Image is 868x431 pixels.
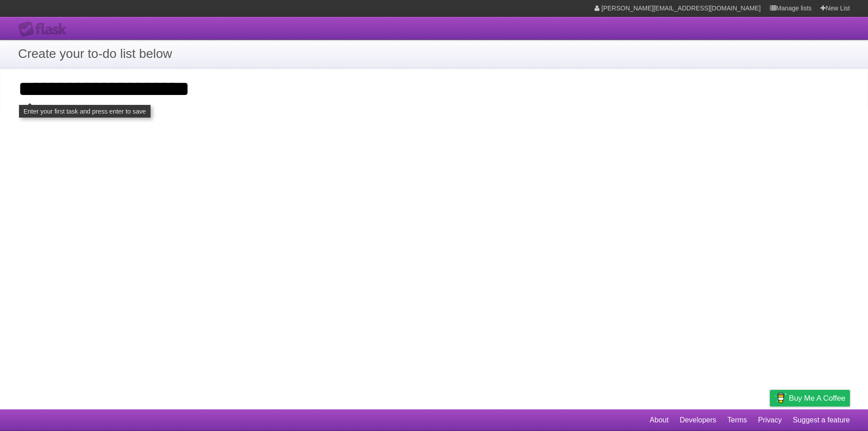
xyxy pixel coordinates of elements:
a: Buy me a coffee [770,390,850,407]
a: About [650,412,669,429]
h1: Create your to-do list below [18,44,850,63]
a: Privacy [758,412,782,429]
img: Buy me a coffee [774,390,787,406]
div: Flask [18,21,72,38]
span: Buy me a coffee [789,390,845,406]
a: Developers [679,412,716,429]
a: Suggest a feature [793,412,850,429]
a: Terms [727,412,747,429]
